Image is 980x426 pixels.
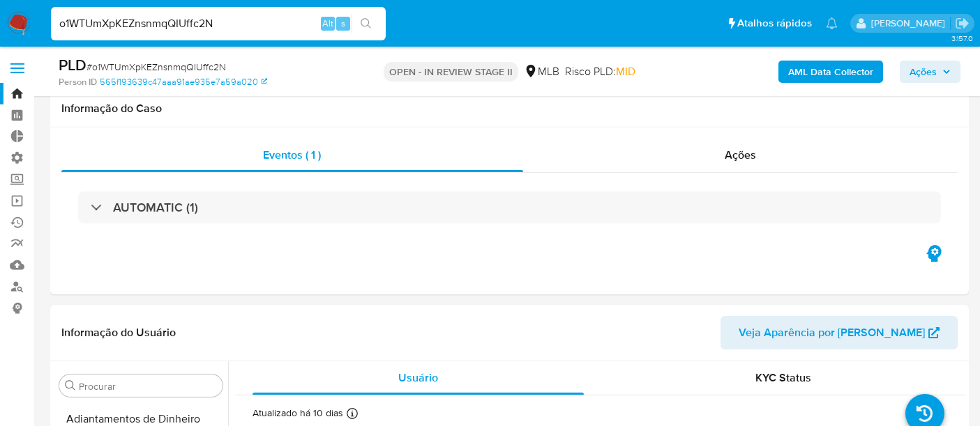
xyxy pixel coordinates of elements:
[721,316,958,349] button: Veja Aparência por [PERSON_NAME]
[900,61,960,83] button: Ações
[341,17,345,30] span: s
[78,191,941,223] div: AUTOMATIC (1)
[51,15,386,33] input: Pesquise usuários ou casos...
[565,64,635,79] span: Risco PLD:
[100,76,267,88] a: 565f193639c47aaa91ae935e7a59a020
[59,76,97,88] b: Person ID
[871,17,950,30] p: alexandra.macedo@mercadolivre.com
[826,17,838,29] a: Notificações
[113,200,198,215] h3: AUTOMATIC (1)
[788,61,873,83] b: AML Data Collector
[524,64,559,79] div: MLB
[384,62,518,81] p: OPEN - IN REVIEW STAGE II
[59,54,86,76] b: PLD
[252,407,343,420] p: Atualizado há 10 dias
[352,14,380,33] button: search-icon
[737,16,812,31] span: Atalhos rápidos
[616,63,635,79] span: MID
[86,60,226,74] span: # o1WTUmXpKEZnsnmqQIUffc2N
[910,61,937,83] span: Ações
[61,326,176,340] h1: Informação do Usuário
[725,147,756,163] span: Ações
[322,17,333,30] span: Alt
[778,61,883,83] button: AML Data Collector
[755,370,811,386] span: KYC Status
[65,380,76,391] button: Procurar
[263,147,321,163] span: Eventos ( 1 )
[79,380,217,393] input: Procurar
[955,16,970,31] a: Sair
[398,370,438,386] span: Usuário
[61,102,958,116] h1: Informação do Caso
[739,316,925,349] span: Veja Aparência por [PERSON_NAME]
